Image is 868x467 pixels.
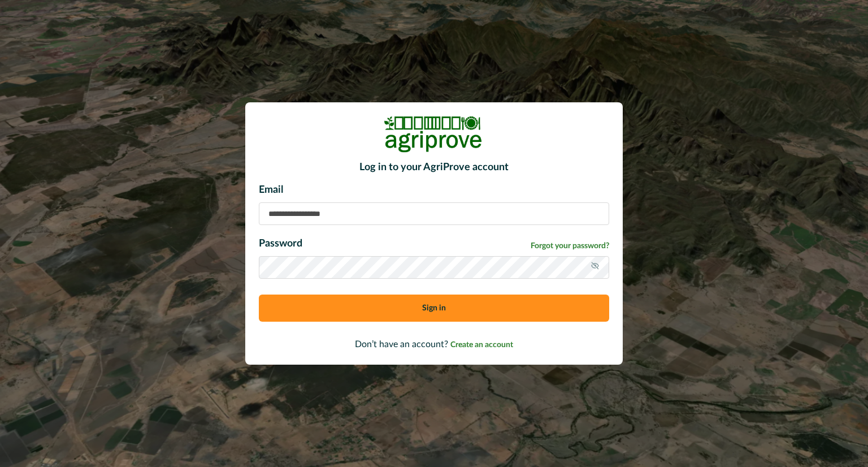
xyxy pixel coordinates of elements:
a: Forgot your password? [531,240,609,252]
button: Sign in [259,295,609,322]
a: Create an account [450,340,513,349]
img: Logo Image [383,116,485,153]
p: Don’t have an account? [259,338,609,351]
span: Create an account [450,341,513,349]
p: Email [259,183,609,198]
h2: Log in to your AgriProve account [259,162,609,174]
p: Password [259,236,302,252]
